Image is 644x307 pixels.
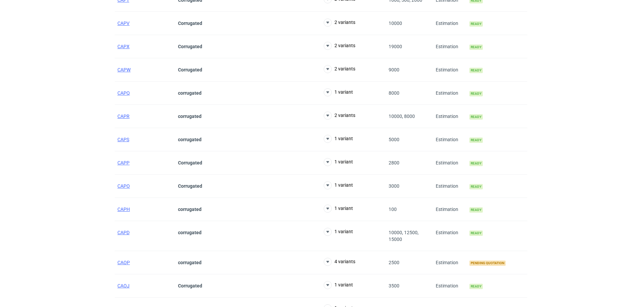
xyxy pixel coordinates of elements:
span: 8000 [389,90,399,96]
a: CAPR [117,114,130,119]
strong: corrugated [178,114,202,119]
strong: Corrugated [178,183,202,189]
span: 10000, 8000 [389,114,415,119]
div: Estimation [433,128,467,151]
button: 2 variants [324,65,355,73]
span: Ready [469,44,483,50]
span: 2800 [389,160,399,165]
strong: Corrugated [178,67,202,72]
a: CAPH [117,207,130,212]
span: Ready [469,68,483,73]
button: 1 variant [324,88,353,96]
button: 1 variant [324,281,353,289]
a: CAPV [117,21,130,26]
button: 1 variant [324,158,353,166]
div: Estimation [433,82,467,105]
a: CAPW [117,67,131,72]
span: 2500 [389,260,399,265]
div: Estimation [433,221,467,251]
div: Estimation [433,58,467,82]
a: CAPO [117,183,130,189]
span: Ready [469,21,483,27]
div: Estimation [433,198,467,221]
strong: corrugated [178,230,202,235]
strong: corrugated [178,90,202,96]
strong: corrugated [178,260,202,265]
span: 100 [389,207,397,212]
strong: Corrugated [178,21,202,26]
span: 10000, 12500, 15000 [389,230,419,242]
span: 9000 [389,67,399,72]
span: Ready [469,91,483,96]
strong: Corrugated [178,44,202,49]
div: Estimation [433,151,467,175]
span: 3500 [389,283,399,288]
span: Ready [469,137,483,143]
button: 1 variant [324,228,353,236]
span: Ready [469,284,483,289]
span: Ready [469,231,483,236]
a: CAPQ [117,90,130,96]
strong: corrugated [178,207,202,212]
button: 2 variants [324,42,355,50]
span: 3000 [389,183,399,189]
button: 1 variant [324,181,353,189]
a: CAPX [117,44,130,49]
div: Estimation [433,274,467,298]
button: 4 variants [324,258,355,266]
span: Pending quotation [469,260,506,266]
span: 5000 [389,137,399,142]
span: Ready [469,114,483,120]
a: CAPP [117,160,130,165]
strong: Corrugated [178,283,202,288]
a: CAPS [117,137,129,142]
a: CAPD [117,230,130,235]
span: Ready [469,207,483,213]
a: CAOJ [117,283,130,288]
strong: corrugated [178,137,202,142]
button: 2 variants [324,19,355,27]
button: 1 variant [324,205,353,213]
a: CAOP [117,260,130,265]
span: 10000 [389,21,402,26]
button: 2 variants [324,112,355,120]
div: Estimation [433,175,467,198]
button: 1 variant [324,135,353,143]
div: Estimation [433,35,467,58]
strong: Corrugated [178,160,202,165]
span: Ready [469,161,483,166]
div: Estimation [433,105,467,128]
div: Estimation [433,12,467,35]
div: Estimation [433,251,467,274]
span: Ready [469,184,483,189]
span: 19000 [389,44,402,49]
